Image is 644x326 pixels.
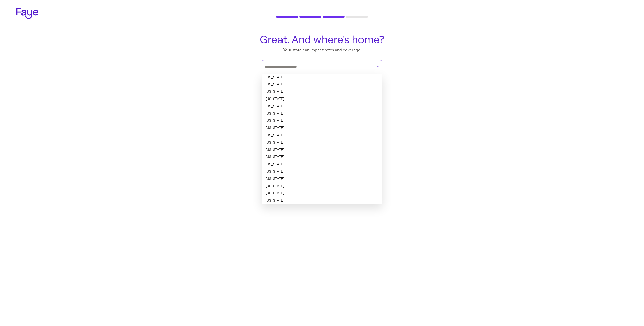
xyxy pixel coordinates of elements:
[262,183,382,190] li: [US_STATE]
[262,146,382,154] li: [US_STATE]
[262,110,382,117] li: [US_STATE]
[262,139,382,146] li: [US_STATE]
[262,161,382,168] li: [US_STATE]
[262,95,382,103] li: [US_STATE]
[262,117,382,124] li: [US_STATE]
[262,168,382,175] li: [US_STATE]
[262,88,382,95] li: [US_STATE]
[262,197,382,204] li: [US_STATE]
[259,47,385,53] p: Your state can impact rates and coverage.
[259,34,385,45] h1: Great. And where's home?
[262,103,382,110] li: [US_STATE]
[262,175,382,183] li: [US_STATE]
[262,74,382,81] li: [US_STATE]
[262,190,382,197] li: [US_STATE]
[262,81,382,88] li: [US_STATE]
[262,124,382,132] li: [US_STATE]
[262,153,382,161] li: [US_STATE]
[262,132,382,139] li: [US_STATE]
